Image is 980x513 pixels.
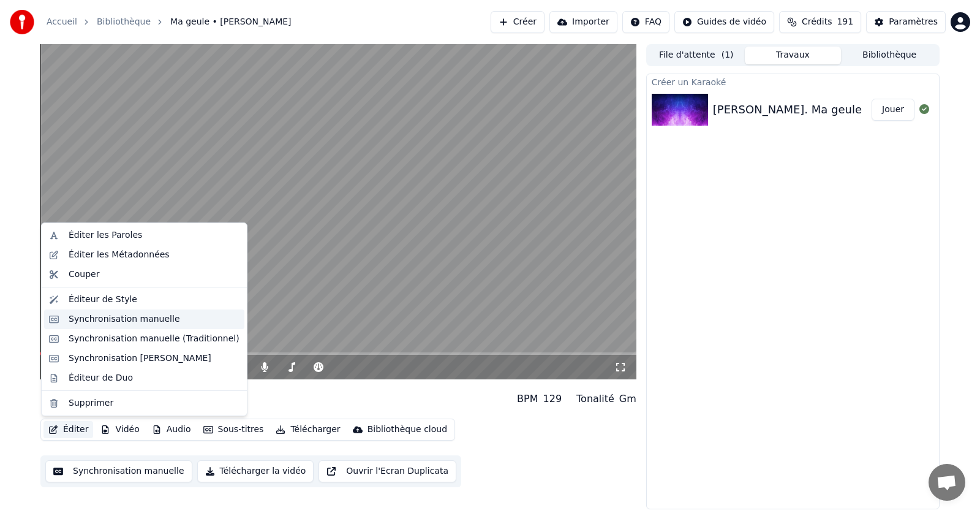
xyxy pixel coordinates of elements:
button: Audio [147,421,196,438]
button: Jouer [872,99,914,121]
div: 129 [543,392,562,406]
a: Bibliothèque [97,16,151,28]
button: Importer [549,11,617,33]
div: Gm [619,392,636,406]
div: [PERSON_NAME]. Ma geule [713,101,862,118]
div: Synchronisation manuelle [69,313,180,325]
button: Vidéo [96,421,144,438]
img: youka [10,10,34,34]
button: Bibliothèque [841,47,938,64]
button: File d'attente [648,47,745,64]
button: Sous-titres [198,421,269,438]
button: Éditer [43,421,93,438]
button: Travaux [745,47,842,64]
button: FAQ [622,11,669,33]
button: Créer [491,11,545,33]
span: ( 1 ) [722,49,734,61]
nav: breadcrumb [47,16,292,28]
div: Bibliothèque cloud [367,424,447,436]
div: Synchronisation manuelle (Traditionnel) [69,333,239,345]
div: [PERSON_NAME] [40,401,111,414]
div: Supprimer [69,397,113,409]
div: Éditer les Paroles [69,229,142,241]
div: Créer un Karaoké [647,74,939,89]
div: Synchronisation [PERSON_NAME] [69,352,211,365]
a: Accueil [47,16,77,28]
a: Ouvrir le chat [929,464,965,501]
button: Guides de vidéo [674,11,774,33]
button: Paramètres [866,11,946,33]
div: Tonalité [576,392,614,406]
div: Éditeur de Style [69,294,137,306]
div: Éditer les Métadonnées [69,249,170,261]
button: Crédits191 [779,11,861,33]
span: Ma geule • [PERSON_NAME] [170,16,291,28]
div: Paramètres [889,16,938,28]
button: Télécharger la vidéo [197,460,314,482]
div: Ma geule [40,384,111,401]
span: Crédits [802,16,832,28]
button: Télécharger [271,421,345,438]
div: Éditeur de Duo [69,372,133,384]
button: Synchronisation manuelle [45,460,192,482]
div: BPM [517,392,538,406]
button: Ouvrir l'Ecran Duplicata [318,460,456,482]
div: Couper [69,268,99,281]
span: 191 [837,16,853,28]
